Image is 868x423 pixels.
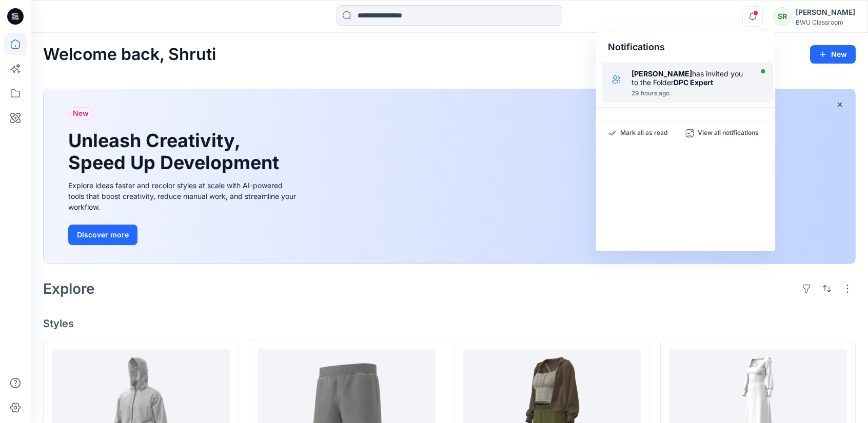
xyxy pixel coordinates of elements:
[632,69,692,78] strong: [PERSON_NAME]
[698,129,759,138] p: View all notifications
[773,7,792,26] div: SR
[68,225,299,245] a: Discover more
[68,130,284,174] h1: Unleash Creativity, Speed Up Development
[796,6,855,18] div: [PERSON_NAME]
[810,45,856,64] button: New
[796,18,855,26] div: BWU Classroom
[43,317,856,330] h4: Styles
[674,78,713,87] strong: DPC Expert
[43,45,216,64] h2: Welcome back, Shruti
[596,32,775,63] div: Notifications
[620,129,667,138] p: Mark all as read
[68,225,137,245] button: Discover more
[606,69,626,90] img: DPC Expert
[632,90,749,97] div: Monday, September 22, 2025 05:27
[632,69,749,87] div: has invited you to the Folder
[43,280,95,297] h2: Explore
[73,107,89,119] span: New
[68,180,299,212] div: Explore ideas faster and recolor styles at scale with AI-powered tools that boost creativity, red...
